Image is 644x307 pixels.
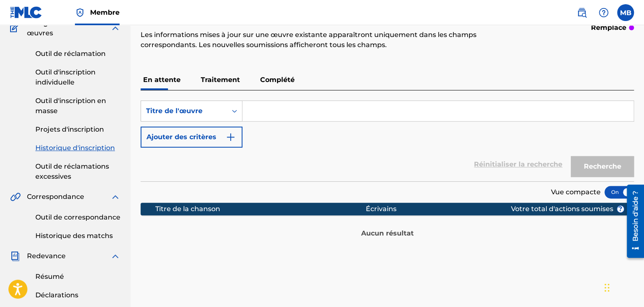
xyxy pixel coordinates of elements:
img: Détenteur des droits supérieurs [75,8,85,18]
font: Traitement [201,76,240,84]
a: Historique d'inscription [35,143,120,153]
form: Formulaire de recherche [141,101,634,181]
font: Membre [90,8,120,16]
font: Outil de correspondance [35,213,120,221]
font: Historique d'inscription [35,144,115,152]
img: Enregistrement des œuvres [10,23,21,33]
a: Résumé [35,272,120,282]
font: Votre total d'actions soumises [511,205,613,213]
font: Les informations mises à jour sur une œuvre existante apparaîtront uniquement dans les champs cor... [141,31,476,49]
a: Historique des matchs [35,231,120,241]
img: recherche [577,8,587,18]
img: développer [110,192,120,202]
font: Titre de la chanson [155,205,220,213]
a: Projets d'inscription [35,124,120,135]
font: Outil d'inscription individuelle [35,68,96,86]
font: Ajouter des critères [146,133,216,141]
img: développer [110,251,120,261]
div: Widget de chat [602,267,644,307]
font: Outil d'inscription en masse [35,97,106,115]
font: Résumé [35,273,64,281]
img: Redevance [10,251,20,261]
img: Correspondance [10,192,21,202]
font: Correspondance [27,193,84,201]
a: Recherche publique [573,4,590,21]
font: Déclarations [35,291,78,299]
a: Outil de réclamations excessives [35,161,120,182]
div: Glisser [604,275,609,300]
font: Aucun résultat [361,229,414,237]
a: Outil de réclamation [35,49,120,59]
iframe: Widget de discussion [602,267,644,307]
div: Menu utilisateur [617,4,634,21]
button: Ajouter des critères [141,127,242,148]
font: Complété [260,76,295,84]
iframe: Centre de ressources [620,182,644,262]
font: Projets d'inscription [35,125,104,133]
div: Aide [595,4,612,21]
font: Outil de réclamations excessives [35,162,109,180]
font: Redevance [27,252,66,260]
a: Déclarations [35,290,120,300]
font: remplacé [591,24,626,32]
font: Vue compacte [551,188,601,196]
img: Logo du MLC [10,6,43,19]
font: En attente [143,76,181,84]
img: aide [599,8,609,18]
font: Outil de réclamation [35,50,106,58]
a: Outil de correspondance [35,212,120,222]
font: ? [618,205,622,213]
img: 9d2ae6d4665cec9f34b9.svg [226,132,236,142]
font: Titre de l'œuvre [146,107,202,115]
a: Outil d'inscription individuelle [35,67,120,87]
font: Écrivains [366,205,397,213]
a: Outil d'inscription en masse [35,96,120,116]
img: développer [110,23,120,33]
font: Historique des matchs [35,232,113,240]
